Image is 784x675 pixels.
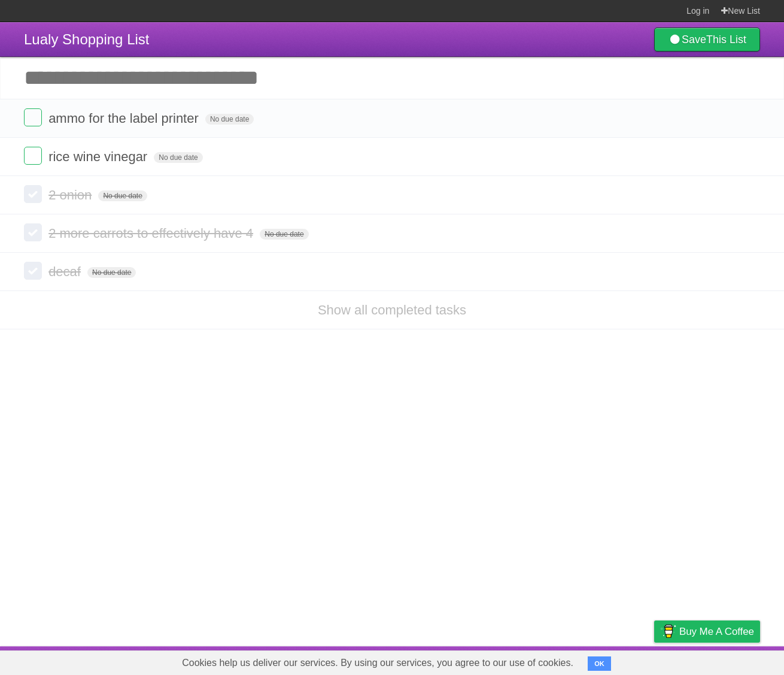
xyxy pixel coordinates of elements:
[24,223,42,241] label: Done
[706,34,746,46] b: This List
[654,28,760,52] a: SaveThis List
[48,226,256,241] span: 2 more carrots to effectively have 4
[679,621,754,642] span: Buy me a coffee
[48,111,202,126] span: ammo for the label printer
[87,267,136,278] span: No due date
[24,185,42,203] label: Done
[154,152,202,163] span: No due date
[260,229,308,240] span: No due date
[205,114,254,125] span: No due date
[24,108,42,126] label: Done
[654,620,760,643] a: Buy me a coffee
[24,147,42,165] label: Done
[495,649,520,672] a: About
[48,264,84,279] span: decaf
[24,262,42,280] label: Done
[534,649,583,672] a: Developers
[685,649,760,672] a: Suggest a feature
[598,649,624,672] a: Terms
[48,187,95,202] span: 2 onion
[639,649,670,672] a: Privacy
[588,656,611,671] button: OK
[170,651,585,675] span: Cookies help us deliver our services. By using our services, you agree to our use of cookies.
[318,302,466,317] a: Show all completed tasks
[98,190,147,201] span: No due date
[24,31,149,47] span: Lualy Shopping List
[660,621,676,641] img: Buy me a coffee
[48,149,150,164] span: rice wine vinegar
